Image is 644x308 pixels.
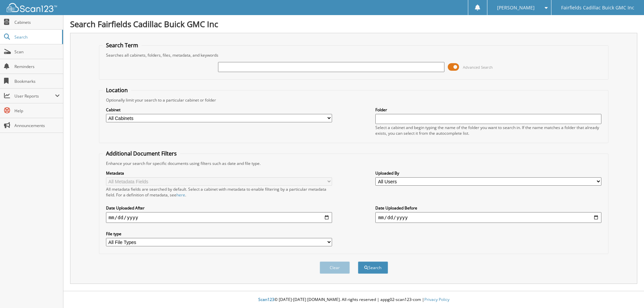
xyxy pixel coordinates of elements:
[103,150,180,157] legend: Additional Document Filters
[106,170,332,176] label: Metadata
[103,97,605,103] div: Optionally limit your search to a particular cabinet or folder
[14,78,60,84] span: Bookmarks
[70,18,637,29] h1: Search Fairfields Cadillac Buick GMC Inc
[176,192,185,198] a: here
[103,52,605,58] div: Searches all cabinets, folders, files, metadata, and keywords
[258,297,274,302] span: Scan123
[424,297,449,302] a: Privacy Policy
[106,186,332,198] div: All metadata fields are searched by default. Select a cabinet with metadata to enable filtering b...
[103,42,142,49] legend: Search Term
[14,93,55,99] span: User Reports
[14,64,60,69] span: Reminders
[14,123,60,128] span: Announcements
[375,125,601,136] div: Select a cabinet and begin typing the name of the folder you want to search in. If the name match...
[358,261,388,274] button: Search
[14,34,59,40] span: Search
[375,205,601,211] label: Date Uploaded Before
[14,19,60,25] span: Cabinets
[106,205,332,211] label: Date Uploaded After
[103,86,131,94] legend: Location
[106,212,332,223] input: start
[497,6,535,10] span: [PERSON_NAME]
[14,108,60,114] span: Help
[7,3,57,12] img: scan123-logo-white.svg
[103,161,605,166] div: Enhance your search for specific documents using filters such as date and file type.
[375,107,601,113] label: Folder
[106,107,332,113] label: Cabinet
[63,292,644,308] div: © [DATE]-[DATE] [DOMAIN_NAME]. All rights reserved | appg02-scan123-com |
[320,261,350,274] button: Clear
[561,6,634,10] span: Fairfields Cadillac Buick GMC Inc
[610,276,644,308] iframe: Chat Widget
[14,49,60,55] span: Scan
[375,170,601,176] label: Uploaded By
[106,231,332,237] label: File type
[375,212,601,223] input: end
[463,65,493,70] span: Advanced Search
